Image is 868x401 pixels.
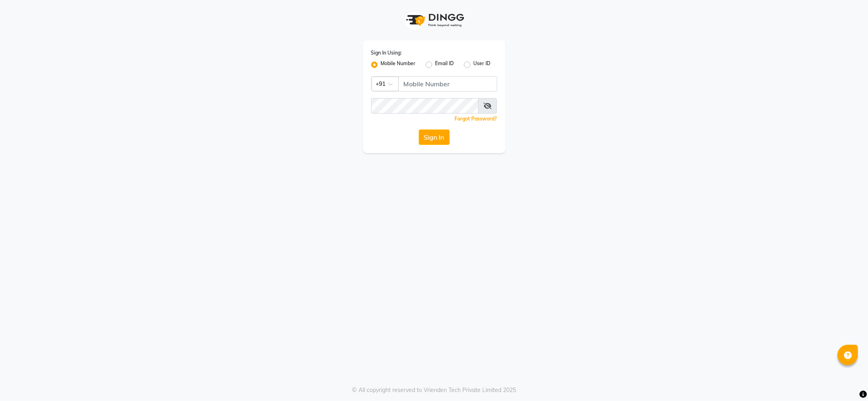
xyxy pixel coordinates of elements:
[371,49,402,57] label: Sign In Using:
[455,116,497,122] a: Forgot Password?
[371,98,479,114] input: Username
[398,76,497,92] input: Username
[474,60,491,70] label: User ID
[435,60,454,70] label: Email ID
[381,60,416,70] label: Mobile Number
[402,8,467,32] img: logo1.svg
[419,129,450,145] button: Sign In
